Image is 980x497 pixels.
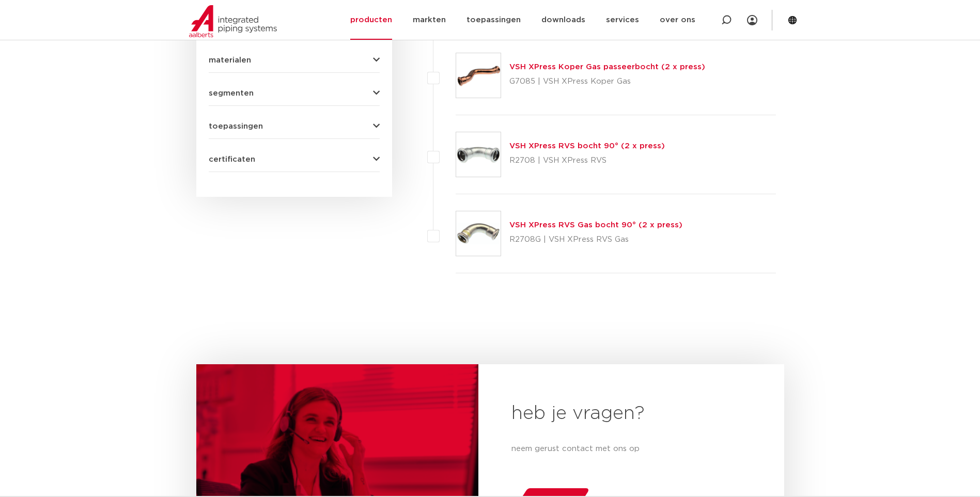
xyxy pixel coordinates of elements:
span: certificaten [209,156,255,163]
p: R2708 | VSH XPress RVS [509,152,665,169]
button: segmenten [209,89,380,97]
a: VSH XPress RVS Gas bocht 90° (2 x press) [509,221,682,229]
p: neem gerust contact met ons op [511,443,751,455]
a: VSH XPress Koper Gas passeerbocht (2 x press) [509,63,705,71]
button: certificaten [209,156,380,163]
span: materialen [209,56,251,64]
h2: heb je vragen? [511,401,751,426]
span: segmenten [209,89,254,97]
img: Thumbnail for VSH XPress RVS bocht 90° (2 x press) [456,132,501,177]
img: Thumbnail for VSH XPress RVS Gas bocht 90° (2 x press) [456,211,501,256]
a: VSH XPress RVS bocht 90° (2 x press) [509,142,665,150]
button: toepassingen [209,122,380,130]
p: G7085 | VSH XPress Koper Gas [509,73,705,90]
img: Thumbnail for VSH XPress Koper Gas passeerbocht (2 x press) [456,53,501,98]
button: materialen [209,56,380,64]
p: R2708G | VSH XPress RVS Gas [509,231,682,248]
span: toepassingen [209,122,263,130]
